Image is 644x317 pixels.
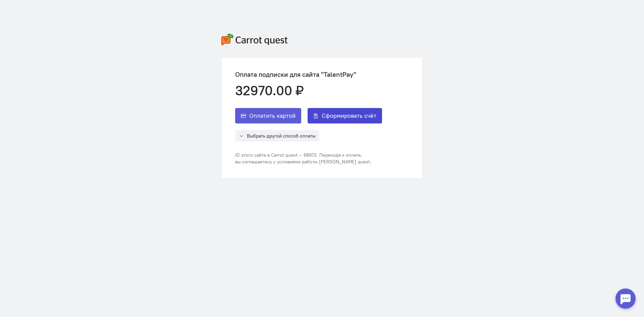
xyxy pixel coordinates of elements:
[235,83,382,98] div: 32970.00 ₽
[249,112,296,120] span: Оплатить картой
[235,108,301,123] button: Оплатить картой
[221,34,288,45] img: carrot-quest-logo.svg
[322,112,376,120] span: Сформировать счёт
[235,130,319,142] button: Выбрать другой способ оплаты
[308,108,382,123] button: Сформировать счёт
[235,71,382,78] div: Оплата подписки для сайта "TalentPay"
[247,133,316,139] span: Выбрать другой способ оплаты
[235,152,382,165] div: ID этого сайта в Carrot quest — 68972. Переходя к оплате, вы соглашаетесь с условиями работы [PER...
